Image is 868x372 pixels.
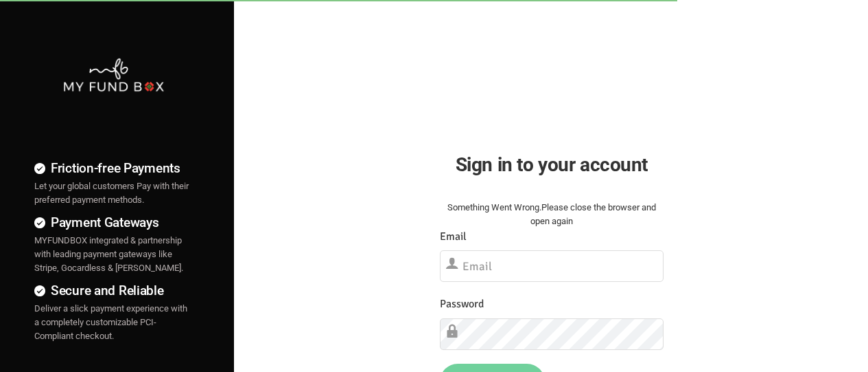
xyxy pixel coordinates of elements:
img: mfbwhite.png [62,57,165,93]
span: Let your global customers Pay with their preferred payment methods. [34,181,189,205]
span: MYFUNDBOX integrated & partnership with leading payment gateways like Stripe, Gocardless & [PERSO... [34,235,183,273]
span: Deliver a slick payment experience with a completely customizable PCI-Compliant checkout. [34,303,187,341]
h2: Sign in to your account [440,150,664,179]
label: Password [440,296,484,313]
label: Email [440,228,467,245]
h4: Secure and Reliable [34,281,193,300]
h4: Friction-free Payments [34,158,193,178]
input: Email [440,250,664,282]
h4: Payment Gateways [34,212,193,232]
div: Something Went Wrong.Please close the browser and open again [440,201,664,228]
